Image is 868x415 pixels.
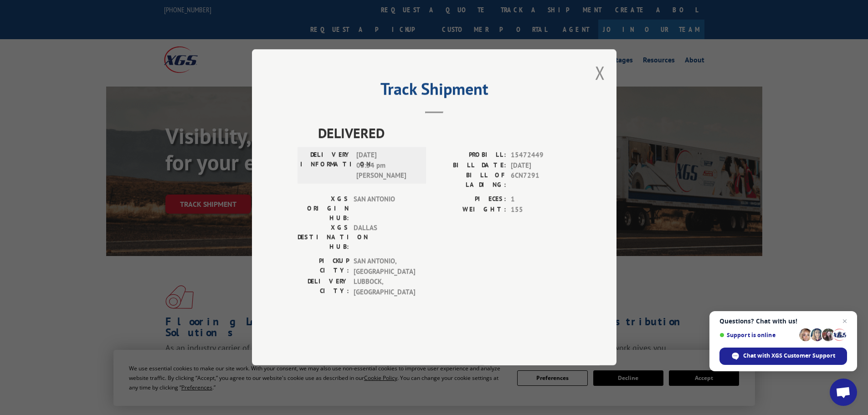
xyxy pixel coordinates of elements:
[511,160,571,171] span: [DATE]
[298,256,349,277] label: PICKUP CITY:
[318,123,571,143] span: DELIVERED
[719,318,847,325] span: Questions? Chat with us!
[830,379,857,406] div: Open chat
[719,348,847,365] div: Chat with XGS Customer Support
[511,171,571,190] span: 6CN7291
[354,256,415,277] span: SAN ANTONIO , [GEOGRAPHIC_DATA]
[719,332,796,338] span: Support is online
[298,82,571,100] h2: Track Shipment
[434,150,506,161] label: PROBILL:
[354,195,415,223] span: SAN ANTONIO
[298,277,349,297] label: DELIVERY CITY:
[300,150,352,181] label: DELIVERY INFORMATION:
[354,223,415,252] span: DALLAS
[434,195,506,205] label: PIECES:
[743,352,835,360] span: Chat with XGS Customer Support
[511,150,571,161] span: 15472449
[354,277,415,297] span: LUBBOCK , [GEOGRAPHIC_DATA]
[839,316,850,327] span: Close chat
[298,223,349,252] label: XGS DESTINATION HUB:
[434,160,506,171] label: BILL DATE:
[511,195,571,205] span: 1
[595,61,605,85] button: Close modal
[511,205,571,215] span: 155
[434,171,506,190] label: BILL OF LADING:
[434,205,506,215] label: WEIGHT:
[298,195,349,223] label: XGS ORIGIN HUB:
[356,150,418,181] span: [DATE] 03:54 pm [PERSON_NAME]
